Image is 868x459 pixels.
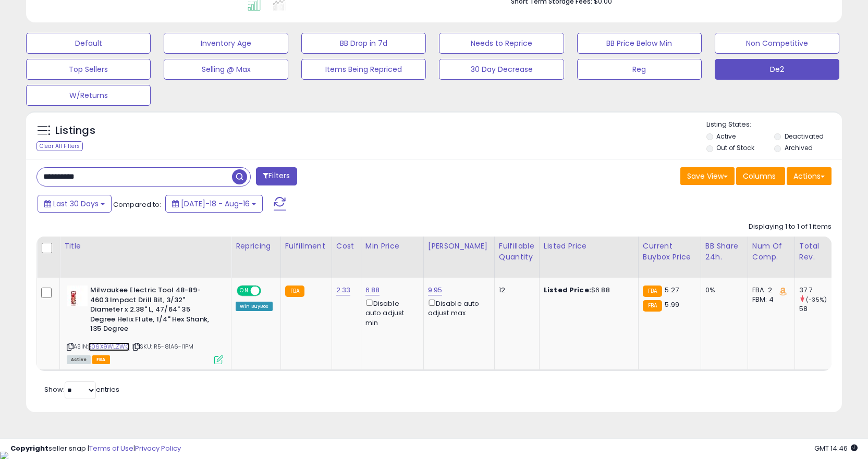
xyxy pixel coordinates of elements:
div: Clear All Filters [36,141,83,151]
div: Cost [336,241,357,252]
div: 58 [799,304,841,314]
span: [DATE]-18 - Aug-16 [181,199,250,209]
button: De2 [715,59,839,80]
a: 9.95 [428,285,443,295]
div: Repricing [236,241,276,252]
b: Milwaukee Electric Tool 48-89-4603 Impact Drill Bit, 3/32" Diameter x 2.38" L, 47/64" 35 Degree H... [90,286,217,337]
div: ASIN: [67,286,223,363]
div: Disable auto adjust min [365,297,415,328]
span: 5.27 [665,285,679,295]
button: Save View [680,167,735,185]
div: Total Rev. [799,241,837,263]
a: Terms of Use [89,443,133,453]
span: FBA [92,355,110,364]
a: 2.33 [336,285,351,295]
button: Needs to Reprice [439,33,564,54]
button: BB Drop in 7d [301,33,426,54]
div: Min Price [365,241,419,252]
small: FBA [643,286,662,297]
button: Filters [256,167,297,185]
span: Columns [743,171,776,181]
div: seller snap | | [10,444,181,454]
div: FBM: 4 [752,295,787,304]
button: Reg [577,59,702,80]
span: 2025-09-16 14:46 GMT [814,443,858,453]
div: 12 [499,286,531,295]
label: Active [716,132,736,141]
button: 30 Day Decrease [439,59,564,80]
div: [PERSON_NAME] [428,241,490,252]
div: 0% [705,286,740,295]
div: Listed Price [544,241,634,252]
span: OFF [260,287,276,295]
img: 41uOAtxOwHL._SL40_.jpg [67,286,88,306]
button: Inventory Age [164,33,288,54]
div: 37.7 [799,286,841,295]
span: All listings currently available for purchase on Amazon [67,355,91,364]
button: Columns [736,167,785,185]
button: Top Sellers [26,59,151,80]
div: Current Buybox Price [643,241,696,263]
span: Last 30 Days [53,199,99,209]
span: | SKU: R5-81A6-I1PM [131,342,193,351]
div: FBA: 2 [752,286,787,295]
label: Deactivated [785,132,824,141]
div: Disable auto adjust max [428,297,486,318]
small: FBA [285,286,304,297]
div: Num of Comp. [752,241,790,263]
div: $6.88 [544,286,630,295]
a: B06X9WLZWC [88,342,130,351]
h5: Listings [55,123,95,138]
div: Fulfillment [285,241,327,252]
span: ON [238,287,251,295]
small: (-35%) [806,295,827,304]
p: Listing States: [706,120,842,130]
button: W/Returns [26,85,151,106]
span: Compared to: [113,200,161,209]
div: Title [64,241,227,252]
label: Archived [785,143,813,152]
a: 6.88 [365,285,380,295]
strong: Copyright [10,443,48,453]
button: BB Price Below Min [577,33,702,54]
button: Actions [787,167,832,185]
div: Fulfillable Quantity [499,241,535,263]
button: [DATE]-18 - Aug-16 [165,195,263,213]
button: Default [26,33,151,54]
button: Items Being Repriced [301,59,426,80]
button: Non Competitive [715,33,839,54]
label: Out of Stock [716,143,754,152]
div: BB Share 24h. [705,241,743,263]
span: 5.99 [665,300,679,309]
small: FBA [643,300,662,312]
div: Displaying 1 to 1 of 1 items [749,222,832,232]
span: Show: entries [44,384,119,394]
button: Last 30 Days [38,195,112,213]
div: Win BuyBox [236,302,273,311]
button: Selling @ Max [164,59,288,80]
b: Listed Price: [544,285,591,295]
a: Privacy Policy [135,443,181,453]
